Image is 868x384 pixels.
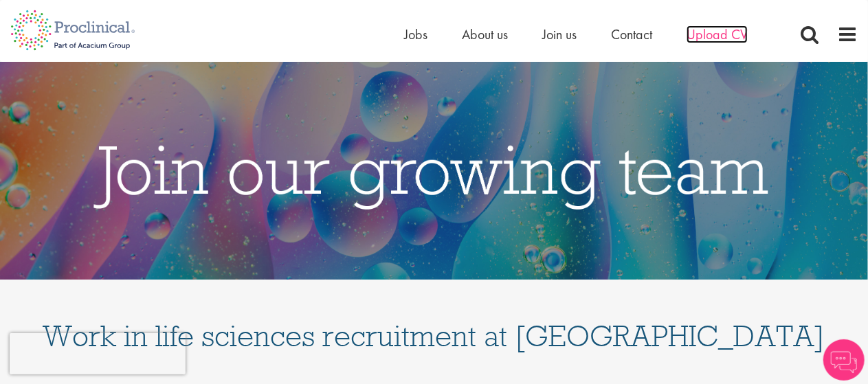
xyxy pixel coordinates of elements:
[43,293,826,351] h1: Work in life sciences recruitment at [GEOGRAPHIC_DATA]
[404,25,427,43] a: Jobs
[10,333,186,374] iframe: reCAPTCHA
[611,25,652,43] a: Contact
[542,25,577,43] a: Join us
[823,339,865,381] img: Chatbot
[687,25,748,43] a: Upload CV
[462,25,508,43] a: About us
